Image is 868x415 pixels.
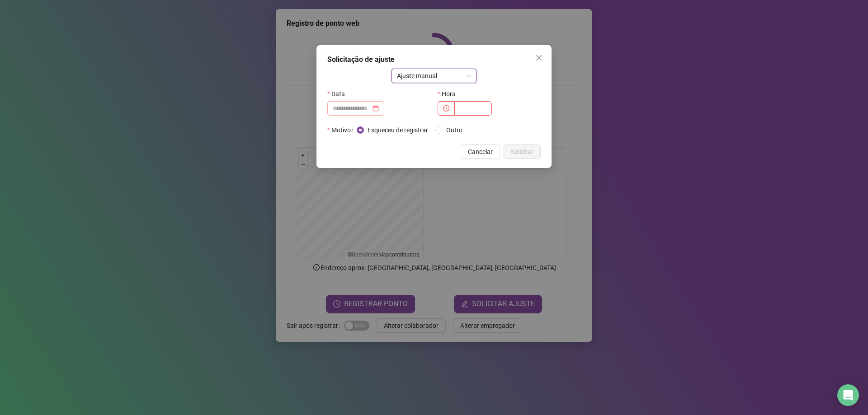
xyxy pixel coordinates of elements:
label: Motivo [327,123,357,137]
span: clock-circle [443,105,449,112]
span: Cancelar [468,147,493,157]
span: Ajuste manual [397,69,472,83]
div: Solicitação de ajuste [327,54,541,65]
button: Close [532,51,546,65]
label: Hora [438,87,462,101]
label: Data [327,87,351,101]
span: close [535,54,542,61]
span: Esqueceu de registrar [364,125,432,135]
span: Outro [443,125,466,135]
div: Open Intercom Messenger [837,384,859,406]
button: Cancelar [461,145,500,159]
button: Solicitar [504,145,541,159]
